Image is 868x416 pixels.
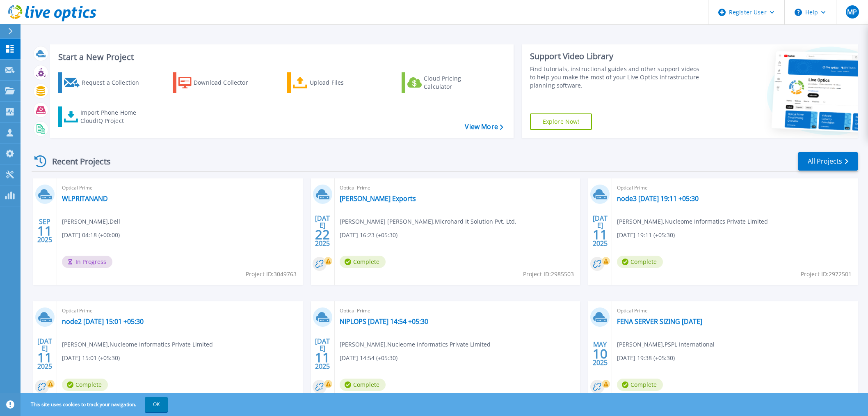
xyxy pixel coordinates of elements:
[173,72,264,93] a: Download Collector
[315,216,330,246] div: [DATE] 2025
[617,194,699,203] a: node3 [DATE] 19:11 +05:30
[58,53,503,62] h3: Start a New Project
[798,152,858,171] a: All Projects
[82,74,147,91] div: Request a Collection
[340,354,397,363] span: [DATE] 14:54 (+05:30)
[340,194,416,203] a: [PERSON_NAME] Exports
[617,231,675,240] span: [DATE] 19:11 (+05:30)
[617,183,853,192] span: Optical Prime
[617,256,663,268] span: Complete
[62,354,120,363] span: [DATE] 15:01 (+05:30)
[194,74,259,91] div: Download Collector
[465,123,503,131] a: View More
[145,397,168,412] button: OK
[37,216,53,246] div: SEP 2025
[340,217,516,226] span: [PERSON_NAME] [PERSON_NAME] , Microhard It Solution Pvt. Ltd.
[530,51,702,62] div: Support Video Library
[37,339,53,369] div: [DATE] 2025
[592,216,608,246] div: [DATE] 2025
[37,354,52,361] span: 11
[62,256,112,268] span: In Progress
[315,354,330,361] span: 11
[62,194,108,203] a: WLPRITANAND
[847,9,857,15] span: MP
[402,72,493,93] a: Cloud Pricing Calculator
[617,379,663,391] span: Complete
[246,270,297,279] span: Project ID: 3049763
[523,270,574,279] span: Project ID: 2985503
[62,217,120,226] span: [PERSON_NAME] , Dell
[62,306,298,315] span: Optical Prime
[340,340,491,349] span: [PERSON_NAME] , Nucleome Informatics Private Limited
[58,72,150,93] a: Request a Collection
[593,231,608,238] span: 11
[62,183,298,192] span: Optical Prime
[315,339,330,369] div: [DATE] 2025
[315,231,330,238] span: 22
[340,306,576,315] span: Optical Prime
[62,340,213,349] span: [PERSON_NAME] , Nucleome Informatics Private Limited
[340,317,428,326] a: NIPLOPS [DATE] 14:54 +05:30
[80,109,144,125] div: Import Phone Home CloudIQ Project
[424,74,489,91] div: Cloud Pricing Calculator
[37,227,52,234] span: 11
[340,379,386,391] span: Complete
[62,317,144,326] a: node2 [DATE] 15:01 +05:30
[287,72,379,93] a: Upload Files
[593,350,608,357] span: 10
[617,217,768,226] span: [PERSON_NAME] , Nucleome Informatics Private Limited
[32,151,122,171] div: Recent Projects
[340,183,576,192] span: Optical Prime
[617,340,715,349] span: [PERSON_NAME] , PSPL International
[592,339,608,369] div: MAY 2025
[617,306,853,315] span: Optical Prime
[340,256,386,268] span: Complete
[617,317,702,326] a: FENA SERVER SIZING [DATE]
[310,74,375,91] div: Upload Files
[801,270,852,279] span: Project ID: 2972501
[62,231,120,240] span: [DATE] 04:18 (+00:00)
[23,397,168,412] span: This site uses cookies to track your navigation.
[62,379,108,391] span: Complete
[617,354,675,363] span: [DATE] 19:38 (+05:30)
[340,231,397,240] span: [DATE] 16:23 (+05:30)
[530,113,592,130] a: Explore Now!
[530,65,702,90] div: Find tutorials, instructional guides and other support videos to help you make the most of your L...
